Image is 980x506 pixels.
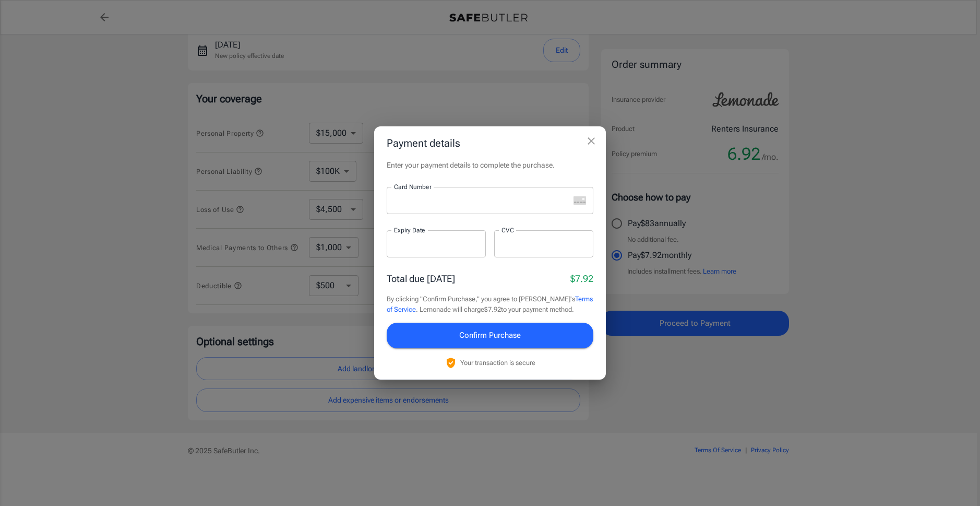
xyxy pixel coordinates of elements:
iframe: Secure CVC input frame [501,239,586,249]
span: Confirm Purchase [459,328,521,342]
button: Confirm Purchase [387,323,593,348]
svg: unknown [573,196,586,205]
iframe: Secure expiration date input frame [394,239,479,249]
button: close [581,131,602,151]
iframe: Secure card number input frame [394,196,569,206]
h2: Payment details [374,126,606,160]
a: Terms of Service [387,295,593,313]
label: CVC [501,226,514,234]
label: Expiry Date [394,226,425,234]
p: By clicking "Confirm Purchase," you agree to [PERSON_NAME]'s . Lemonade will charge $7.92 to your... [387,294,593,314]
p: Enter your payment details to complete the purchase. [387,160,593,170]
label: Card Number [394,182,431,191]
p: $7.92 [570,272,593,286]
p: Total due [DATE] [387,272,455,286]
p: Your transaction is secure [460,358,535,368]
